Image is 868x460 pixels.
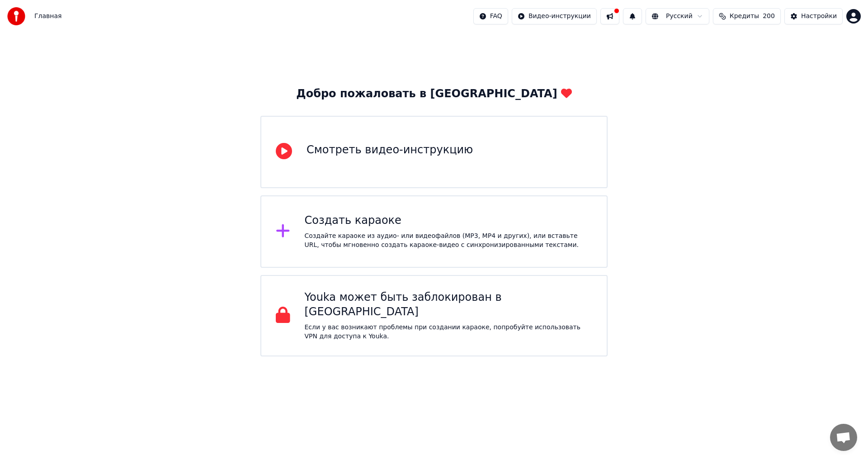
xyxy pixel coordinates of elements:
div: Смотреть видео-инструкцию [307,143,473,157]
div: Создать караоке [305,213,593,228]
button: Настройки [784,8,843,24]
div: Добро пожаловать в [GEOGRAPHIC_DATA] [296,87,571,101]
div: Открытый чат [830,424,857,451]
div: Создайте караоке из аудио- или видеофайлов (MP3, MP4 и других), или вставьте URL, чтобы мгновенно... [305,232,593,250]
button: Кредиты200 [713,8,781,24]
p: Если у вас возникают проблемы при создании караоке, попробуйте использовать VPN для доступа к Youka. [305,323,593,341]
div: Настройки [801,12,837,21]
img: youka [7,7,25,25]
span: Главная [34,12,61,21]
span: Кредиты [730,12,759,21]
div: Youka может быть заблокирован в [GEOGRAPHIC_DATA] [305,290,593,319]
span: 200 [763,12,775,21]
button: Видео-инструкции [512,8,597,24]
nav: breadcrumb [34,12,61,21]
button: FAQ [473,8,508,24]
